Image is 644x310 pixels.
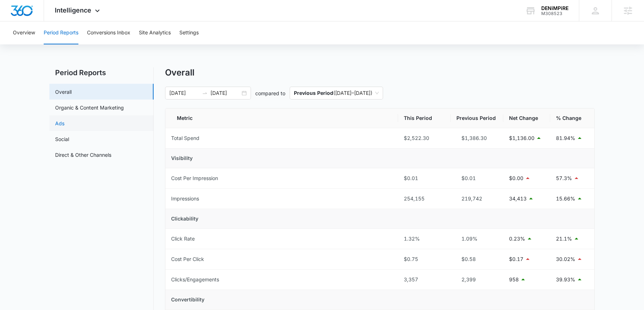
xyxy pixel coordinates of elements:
input: Start date [169,89,199,97]
p: 57.3% [556,174,572,182]
div: Clicks/Engagements [171,276,219,284]
button: Site Analytics [139,21,171,44]
th: This Period [398,108,451,128]
p: $0.00 [509,174,523,182]
div: Impressions [171,195,199,203]
div: $0.01 [404,174,445,182]
div: 254,155 [404,195,445,203]
p: 15.66% [556,195,575,203]
div: $0.58 [456,255,498,263]
div: Click Rate [171,235,195,243]
td: Visibility [165,149,594,168]
a: Organic & Content Marketing [55,104,124,111]
a: Ads [55,120,64,127]
p: Previous Period [294,90,333,96]
p: compared to [255,89,285,97]
div: 1.09% [456,235,498,243]
td: Convertibility [165,290,594,310]
a: Social [55,135,69,143]
button: Overview [13,21,35,44]
p: 958 [509,276,519,284]
div: Total Spend [171,134,199,142]
span: Intelligence [55,6,91,14]
div: $2,522.30 [404,134,445,142]
th: Net Change [503,108,550,128]
a: Overall [55,88,72,96]
span: to [202,90,208,96]
h2: Period Reports [49,67,154,78]
div: $1,386.30 [456,134,498,142]
div: account id [541,11,568,16]
p: $1,136.00 [509,134,534,142]
div: $0.75 [404,255,445,263]
button: Conversions Inbox [87,21,130,44]
a: Direct & Other Channels [55,151,111,159]
div: Cost Per Impression [171,174,218,182]
div: 2,399 [456,276,498,284]
p: 30.02% [556,255,575,263]
button: Period Reports [44,21,78,44]
h1: Overall [165,67,194,78]
th: Metric [165,108,398,128]
p: $0.17 [509,255,523,263]
td: Clickability [165,209,594,229]
div: account name [541,5,568,11]
div: 1.32% [404,235,445,243]
span: ( [DATE] – [DATE] ) [294,87,379,99]
p: 81.94% [556,134,575,142]
button: Settings [179,21,199,44]
p: 0.23% [509,235,525,243]
div: Cost Per Click [171,255,204,263]
div: 219,742 [456,195,498,203]
span: swap-right [202,90,208,96]
input: End date [210,89,240,97]
p: 21.1% [556,235,572,243]
p: 34,413 [509,195,527,203]
div: 3,357 [404,276,445,284]
div: $0.01 [456,174,498,182]
p: 39.93% [556,276,575,284]
th: % Change [550,108,594,128]
th: Previous Period [451,108,503,128]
